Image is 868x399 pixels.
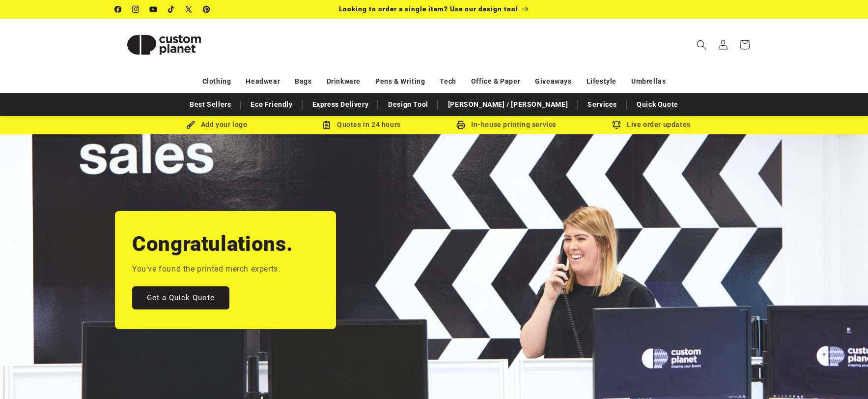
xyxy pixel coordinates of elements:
a: Get a Quick Quote [132,286,229,309]
img: Brush Icon [186,121,195,129]
div: In-house printing service [434,119,579,131]
h2: Congratulations. [132,231,293,257]
a: Clothing [202,73,231,90]
img: Order Updates Icon [322,121,331,129]
a: Best Sellers [185,96,236,113]
a: [PERSON_NAME] / [PERSON_NAME] [443,96,573,113]
img: Order updates [612,121,621,129]
a: Bags [295,73,311,90]
p: You've found the printed merch experts. [132,262,280,276]
a: Design Tool [383,96,433,113]
a: Office & Paper [471,73,520,90]
a: Pens & Writing [375,73,425,90]
summary: Search [691,34,712,56]
a: Giveaways [535,73,571,90]
a: Drinkware [327,73,361,90]
div: Quotes in 24 hours [289,119,434,131]
a: Services [583,96,622,113]
a: Lifestyle [587,73,616,90]
a: Express Delivery [308,96,374,113]
a: Umbrellas [631,73,666,90]
a: Custom Planet [111,19,217,70]
a: Headwear [246,73,280,90]
div: Live order updates [579,119,724,131]
a: Tech [440,73,456,90]
img: In-house printing [456,121,465,129]
img: Custom Planet [115,23,213,67]
a: Quick Quote [632,96,683,113]
a: Eco Friendly [246,96,297,113]
div: Add your logo [144,119,289,131]
span: Looking to order a single item? Use our design tool [339,5,518,13]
